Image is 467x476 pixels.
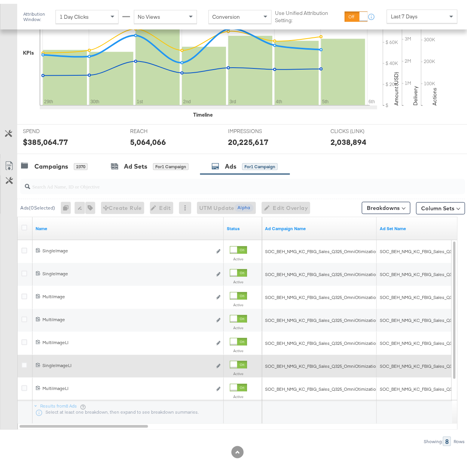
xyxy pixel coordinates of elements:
div: Ads [225,158,236,167]
div: SingleImageLI [42,359,212,365]
span: REACH [130,124,187,131]
div: MultiImageLI [42,382,212,388]
label: Active [230,367,247,372]
div: Rows [453,435,465,440]
div: 0 [61,198,75,210]
div: Campaigns [34,158,68,167]
span: Last 7 Days [391,9,418,16]
div: 2,038,894 [330,133,366,144]
button: Breakdowns [362,198,410,210]
span: SOC_BEH_NMG_KC_FBIG_Sales_Q325_OmniOtimization_Cell2 [265,314,391,319]
div: Ads ( 0 Selected) [20,201,55,208]
span: IMPRESSIONS [228,124,285,131]
div: Showing: [423,435,443,440]
div: SingleImage [42,244,212,250]
div: Timeline [193,107,213,115]
span: SOC_BEH_NMG_KC_FBIG_Sales_Q325_OmniOtimization_Cell2 [265,245,391,250]
div: KPIs [23,45,34,53]
text: Delivery [412,82,419,102]
span: SOC_BEH_NMG_KC_FBIG_Sales_Q325_OmniOtimization_Cell2 [265,268,391,273]
div: 5,064,066 [130,133,166,144]
span: Conversion [213,10,240,16]
label: Active [230,253,247,258]
a: Name of Campaign this Ad belongs to. [265,222,374,228]
span: SOC_BEH_NMG_KC_FBIG_Sales_Q325_OmniOtimization_Cell2 [265,382,391,388]
label: Active [230,299,247,304]
span: SOC_BEH_NMG_KC_FBIG_Sales_Q325_OmniOtimization_Cell2 [265,336,391,342]
text: Amount (USD) [393,68,400,102]
text: Actions [431,84,438,102]
div: 8 [443,433,451,442]
label: Active [230,390,247,395]
div: Ad Sets [124,158,147,167]
div: MultiImageLI [42,336,212,342]
div: MultiImage [42,313,212,319]
div: MultiImage [42,290,212,296]
a: Ad Name. [36,222,221,228]
span: SOC_BEH_NMG_KC_FBIG_Sales_Q325_OmniOtimization_Cell2 [265,291,391,296]
div: SingleImage [42,267,212,273]
span: 1 Day Clicks [60,10,89,16]
span: CLICKS (LINK) [330,124,388,131]
span: No Views [138,10,161,16]
input: Search Ad Name, ID or Objective [30,172,426,187]
div: $385,064.77 [23,133,68,144]
label: Active [230,344,247,349]
div: for 1 Campaign [153,159,189,166]
div: Attribution Window: [23,8,52,18]
span: SPEND [23,124,80,131]
label: Active [230,276,247,281]
div: 2370 [74,159,88,166]
span: SOC_BEH_NMG_KC_FBIG_Sales_Q325_OmniOtimization_Cell2 [265,359,391,365]
label: Use Unified Attribution Setting: [275,6,342,20]
div: for 1 Campaign [242,159,278,166]
a: Shows the current state of your Ad. [227,222,259,228]
label: Active [230,322,247,327]
button: Column Sets [416,198,465,211]
div: 20,225,617 [228,133,268,144]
